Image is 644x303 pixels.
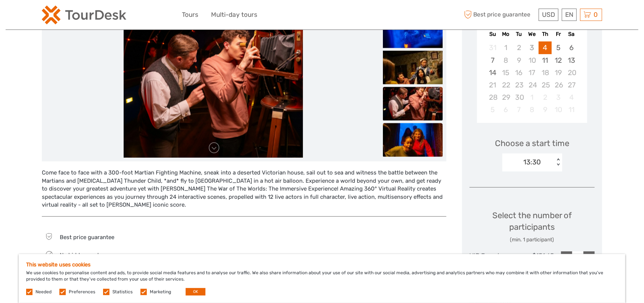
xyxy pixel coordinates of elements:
[552,91,565,103] div: Not available Friday, October 3rd, 2025
[513,67,526,79] div: Not available Tuesday, September 16th, 2025
[486,79,499,91] div: Not available Sunday, September 21st, 2025
[486,91,499,103] div: Not available Sunday, September 28th, 2025
[470,236,595,244] div: (min. 1 participant)
[86,12,95,21] button: Open LiveChat chat widget
[112,289,133,295] label: Statistics
[513,54,526,67] div: Not available Tuesday, September 9th, 2025
[499,79,513,91] div: Not available Monday, September 22nd, 2025
[565,79,578,91] div: Not available Saturday, September 27th, 2025
[499,91,513,103] div: Not available Monday, September 29th, 2025
[486,29,499,39] div: Su
[60,234,114,241] span: Best price guarantee
[383,87,443,121] img: 5e275eaa7b94482fabb3806005b868a8_slider_thumbnail.jpeg
[526,103,539,116] div: Not available Wednesday, October 8th, 2025
[42,169,446,209] div: Come face to face with a 300-foot Martian Fighting Machine, sneak into a deserted Victorian house...
[499,29,513,39] div: Mo
[526,91,539,103] div: Not available Wednesday, October 1st, 2025
[552,103,565,116] div: Not available Friday, October 10th, 2025
[565,67,578,79] div: Not available Saturday, September 20th, 2025
[526,79,539,91] div: Not available Wednesday, September 24th, 2025
[486,54,499,67] div: Choose Sunday, September 7th, 2025
[383,51,443,84] img: cd20ab9bff3448de952c7e92ed1daaae_slider_thumbnail.jpeg
[513,41,526,54] div: Not available Tuesday, September 2nd, 2025
[19,254,625,303] div: We use cookies to personalise content and ads, to provide social media features and to analyse ou...
[513,91,526,103] div: Not available Tuesday, September 30th, 2025
[552,54,565,67] div: Choose Friday, September 12th, 2025
[565,91,578,103] div: Not available Saturday, October 4th, 2025
[555,158,561,166] div: < >
[539,41,552,54] div: Choose Thursday, September 4th, 2025
[462,9,537,21] span: Best price guarantee
[539,79,552,91] div: Not available Thursday, September 25th, 2025
[499,67,513,79] div: Not available Monday, September 15th, 2025
[526,29,539,39] div: We
[499,103,513,116] div: Not available Monday, October 6th, 2025
[499,41,513,54] div: Not available Monday, September 1st, 2025
[26,262,618,268] h5: This website uses cookies
[526,54,539,67] div: Not available Wednesday, September 10th, 2025
[526,67,539,79] div: Not available Wednesday, September 17th, 2025
[150,289,171,295] label: Marketing
[383,15,443,48] img: a5f1ed4a9c2f40b88cb8b2e7d2cbcd14_slider_thumbnail.jpeg
[42,6,126,24] img: 2254-3441b4b5-4e5f-4d00-b396-31f1d84a6ebf_logo_small.png
[479,41,585,116] div: month 2025-09
[470,251,513,271] div: VIP Experience
[539,91,552,103] div: Not available Thursday, October 2nd, 2025
[499,54,513,67] div: Not available Monday, September 8th, 2025
[383,123,443,157] img: 1b61bdfc293c42258449c1e6a3fe7161_slider_thumbnail.jpeg
[513,79,526,91] div: Not available Tuesday, September 23rd, 2025
[565,41,578,54] div: Choose Saturday, September 6th, 2025
[562,9,577,21] div: EN
[60,252,102,259] span: No hidden costs
[539,103,552,116] div: Not available Thursday, October 9th, 2025
[182,9,198,20] a: Tours
[552,79,565,91] div: Not available Friday, September 26th, 2025
[565,54,578,67] div: Choose Saturday, September 13th, 2025
[552,67,565,79] div: Not available Friday, September 19th, 2025
[513,29,526,39] div: Tu
[539,54,552,67] div: Choose Thursday, September 11th, 2025
[539,67,552,79] div: Not available Thursday, September 18th, 2025
[10,13,84,19] p: We're away right now. Please check back later!
[565,103,578,116] div: Not available Saturday, October 11th, 2025
[523,157,541,167] div: 13:30
[69,289,95,295] label: Preferences
[592,11,599,18] span: 0
[542,11,555,18] span: USD
[186,288,205,296] button: OK
[539,29,552,39] div: Th
[513,103,526,116] div: Not available Tuesday, October 7th, 2025
[552,41,565,54] div: Choose Friday, September 5th, 2025
[35,289,52,295] label: Needed
[486,67,499,79] div: Choose Sunday, September 14th, 2025
[552,29,565,39] div: Fr
[486,103,499,116] div: Not available Sunday, October 5th, 2025
[211,9,257,20] a: Multi-day tours
[495,137,569,149] span: Choose a start time
[486,41,499,54] div: Not available Sunday, August 31st, 2025
[513,251,554,271] div: $151.65
[561,251,572,263] div: -
[470,210,595,244] div: Select the number of participants
[526,41,539,54] div: Not available Wednesday, September 3rd, 2025
[583,251,595,263] div: +
[565,29,578,39] div: Sa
